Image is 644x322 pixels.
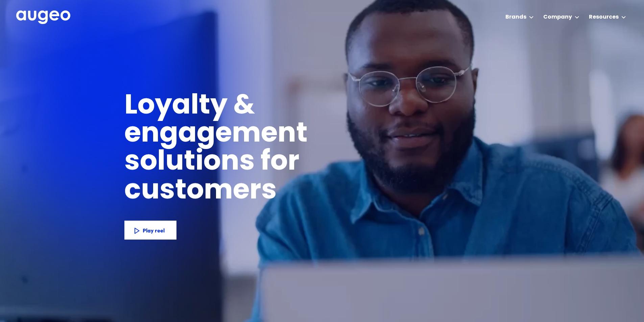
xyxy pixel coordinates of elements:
[16,10,70,25] a: home
[124,221,176,240] a: Play reel
[124,93,416,177] h1: Loyalty & engagement solutions for
[105,226,127,234] div: Play reel
[130,226,152,234] div: Play reel
[124,177,292,205] h1: customers
[156,226,178,234] div: Play reel
[589,13,619,21] div: Resources
[505,13,526,21] div: Brands
[16,10,70,24] img: Augeo's full logo in white.
[543,13,572,21] div: Company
